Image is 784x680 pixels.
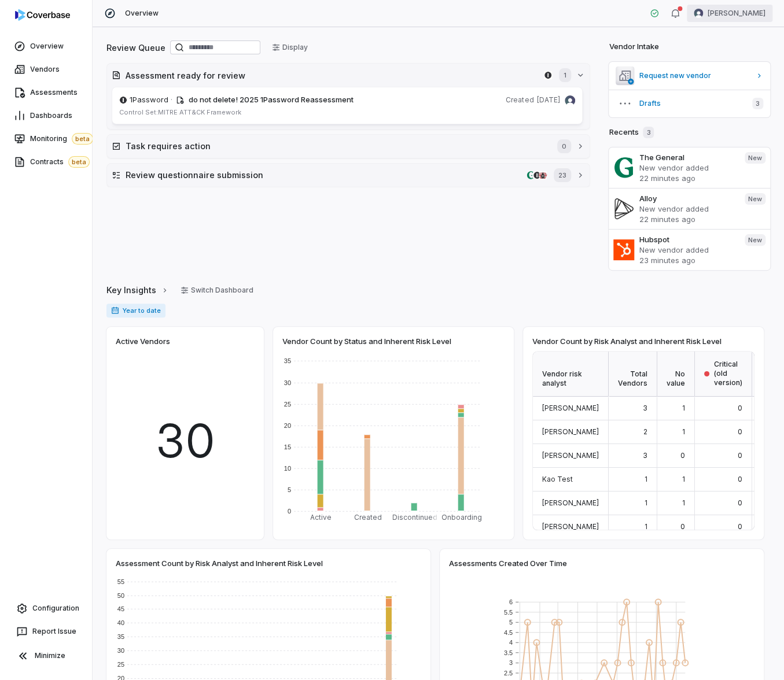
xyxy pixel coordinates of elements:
[738,404,742,412] span: 0
[106,42,165,54] h2: Review Queue
[639,245,735,255] p: New vendor added
[35,651,65,660] span: Minimize
[554,168,571,182] span: 23
[639,162,735,173] p: New vendor added
[504,649,513,656] text: 3.5
[609,352,657,397] div: Total Vendors
[117,661,124,668] text: 25
[738,427,742,436] span: 0
[116,558,323,568] span: Assessment Count by Risk Analyst and Inherent Risk Level
[509,639,513,646] text: 4
[117,605,124,612] text: 45
[745,152,765,164] span: New
[643,451,647,460] span: 3
[111,306,119,315] svg: Date range for report
[107,64,590,87] button: Assessment ready for review1password.com1
[639,193,735,204] h3: Alloy
[30,111,72,120] span: Dashboards
[32,627,76,636] span: Report Issue
[542,404,599,412] span: [PERSON_NAME]
[117,592,124,599] text: 50
[107,164,590,187] button: Review questionnaire submissionthegeneral.com1password.commaycocolors.com23
[32,604,79,613] span: Configuration
[174,282,260,299] button: Switch Dashboard
[745,193,765,205] span: New
[536,95,560,105] span: [DATE]
[156,406,215,475] span: 30
[609,127,654,138] h2: Recents
[645,498,647,507] span: 1
[5,644,87,667] button: Minimize
[288,486,291,493] text: 5
[752,98,763,109] span: 3
[738,475,742,483] span: 0
[565,95,575,106] img: David Gold avatar
[2,36,90,57] a: Overview
[504,609,513,616] text: 5.5
[284,401,291,408] text: 25
[119,108,241,116] span: Control Set: MITRE ATT&CK Framework
[609,188,770,229] a: AlloyNew vendor added22 minutes agoNew
[609,62,770,90] a: Request new vendor
[106,284,156,296] span: Key Insights
[284,357,291,364] text: 35
[106,278,169,302] a: Key Insights
[117,578,124,585] text: 55
[126,169,522,181] h2: Review questionnaire submission
[609,229,770,270] a: HubspotNew vendor added23 minutes agoNew
[126,69,539,82] h2: Assessment ready for review
[2,59,90,80] a: Vendors
[609,90,770,117] button: Drafts3
[542,522,599,531] span: [PERSON_NAME]
[509,659,513,666] text: 3
[126,140,546,152] h2: Task requires action
[542,427,599,436] span: [PERSON_NAME]
[106,304,165,317] span: Year to date
[2,105,90,126] a: Dashboards
[72,133,93,145] span: beta
[284,465,291,472] text: 10
[117,647,124,654] text: 30
[682,427,685,436] span: 1
[30,42,64,51] span: Overview
[738,498,742,507] span: 0
[2,151,90,172] a: Contractsbeta
[714,360,742,387] span: Critical (old version)
[2,128,90,149] a: Monitoringbeta
[5,621,87,642] button: Report Issue
[738,522,742,531] span: 0
[694,9,703,18] img: David Gold avatar
[282,336,451,346] span: Vendor Count by Status and Inherent Risk Level
[2,82,90,103] a: Assessments
[645,522,647,531] span: 1
[30,133,93,145] span: Monitoring
[30,156,90,168] span: Contracts
[639,99,743,108] span: Drafts
[682,475,685,483] span: 1
[532,336,722,346] span: Vendor Count by Risk Analyst and Inherent Risk Level
[509,619,513,626] text: 5
[557,139,571,153] span: 0
[645,475,647,483] span: 1
[509,598,513,605] text: 6
[130,94,168,106] span: 1Password
[533,352,609,397] div: Vendor risk analyst
[112,87,583,124] a: 1password.com1Password· do not delete! 2025 1Password ReassessmentCreated[DATE]David Gold avatarC...
[738,451,742,460] span: 0
[609,147,770,188] a: The GeneralNew vendor added22 minutes agoNew
[30,65,60,74] span: Vendors
[542,475,573,483] span: Kao Test
[639,152,735,162] h3: The General
[682,404,685,412] span: 1
[643,127,654,138] span: 3
[639,173,735,183] p: 22 minutes ago
[265,39,315,56] button: Display
[643,427,647,436] span: 2
[103,278,172,302] button: Key Insights
[657,352,695,397] div: No value
[506,95,533,105] span: Created
[30,88,78,97] span: Assessments
[639,204,735,214] p: New vendor added
[449,558,567,568] span: Assessments Created Over Time
[504,670,513,677] text: 2.5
